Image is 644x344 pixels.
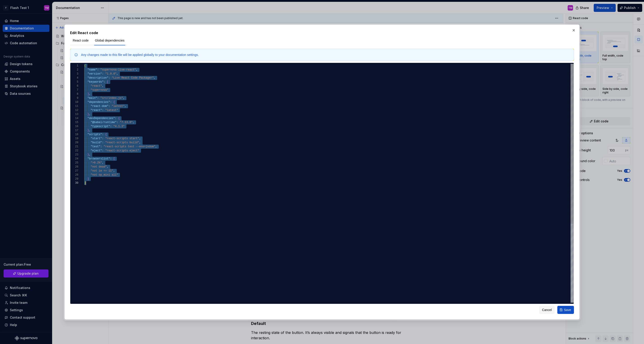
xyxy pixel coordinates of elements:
span: [ [113,157,115,160]
span: : [108,105,110,108]
span: : [117,121,118,124]
div: Global dependencies [92,35,127,45]
span: { [118,117,120,120]
div: 3 [70,72,78,76]
span: , [89,93,90,96]
span: : [97,68,99,71]
div: 24 [70,157,78,161]
span: [ [107,80,108,84]
div: 23 [70,153,78,157]
span: "4.1.3" [113,125,124,128]
span: } [87,153,89,156]
div: 29 [70,177,78,181]
div: 21 [70,145,78,149]
button: Cancel [539,306,555,314]
span: "test" [91,145,100,148]
span: "typescript" [91,125,110,128]
span: { [105,133,107,136]
span: , [139,141,141,144]
span: "description" [87,76,108,79]
span: "Live React Code Packager" [112,76,154,79]
div: 22 [70,149,78,153]
div: 6 [70,84,78,88]
span: "latest" [105,109,118,112]
span: : [102,149,104,152]
span: , [133,121,134,124]
div: 5 [70,80,78,84]
span: "supernova-live-react" [100,68,136,71]
div: 14 [70,116,78,120]
div: 15 [70,120,78,124]
div: 26 [70,165,78,169]
div: 2 [70,68,78,72]
span: ] [87,93,89,96]
span: "name" [87,68,97,71]
div: 4 [70,76,78,80]
span: "1.0.0" [105,72,116,75]
span: : [102,133,104,136]
span: , [89,113,90,116]
span: } [84,181,86,185]
div: 19 [70,137,78,141]
div: 25 [70,161,78,165]
span: , [136,68,137,71]
span: , [89,153,90,156]
div: 16 [70,124,78,128]
span: : [102,141,104,144]
span: , [89,129,90,132]
div: 11 [70,104,78,108]
span: : [110,157,112,160]
span: "react-dom" [91,105,108,108]
div: 7 [70,88,78,92]
span: : [115,117,117,120]
div: 30 [70,181,78,185]
span: "keywords" [87,80,104,84]
span: : [102,109,104,112]
span: "devDependencies" [87,117,115,120]
span: "react-scripts eject" [105,149,139,152]
span: , [125,105,126,108]
span: ">0.2%" [91,161,102,164]
div: 18 [70,132,78,137]
span: "react" [91,84,102,88]
h2: Edit React code [70,30,574,35]
div: 8 [70,92,78,96]
span: "react-scripts test --env=jsdom" [104,145,155,148]
div: 27 [70,169,78,173]
span: "src/index.js" [100,97,123,100]
span: , [107,165,108,168]
span: "not dead" [91,165,107,168]
div: 28 [70,173,78,177]
span: : [104,80,105,84]
span: , [113,169,115,172]
button: Save [557,306,574,314]
span: "react" [91,109,102,112]
span: , [123,97,125,100]
span: , [154,76,155,79]
span: : [97,97,99,100]
div: 12 [70,108,78,112]
span: : [108,76,110,79]
span: : [100,145,102,148]
span: "not ie <= 11" [91,169,113,172]
span: "@babel/runtime" [91,121,117,124]
span: : [110,101,112,104]
span: ] [87,177,89,181]
span: "version" [87,72,102,75]
span: "supernova" [91,88,108,92]
div: 13 [70,112,78,116]
span: : [102,137,104,140]
div: 10 [70,100,78,104]
span: , [117,72,118,75]
span: , [102,161,104,164]
span: Cancel [542,308,552,312]
span: { [113,101,115,104]
span: "latest" [112,105,125,108]
span: } [87,113,89,116]
div: 1 [70,64,78,68]
span: "not op_mini all" [91,173,118,176]
span: "scripts" [87,133,102,136]
span: React code [73,38,89,43]
button: React code [70,36,91,44]
span: Save [564,308,571,312]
